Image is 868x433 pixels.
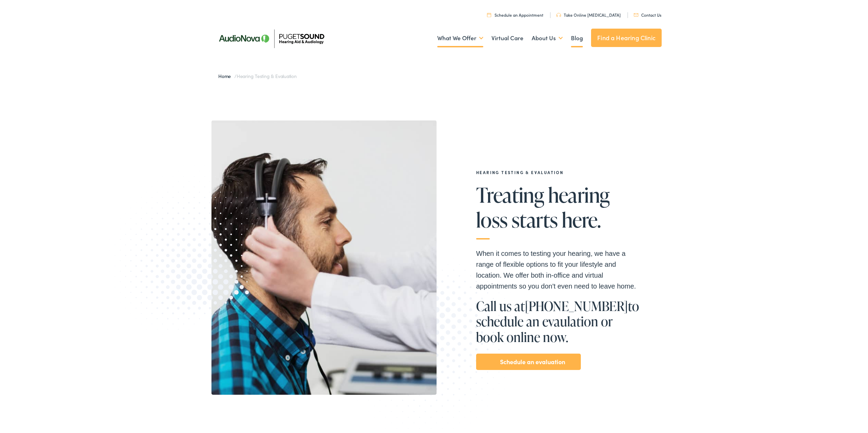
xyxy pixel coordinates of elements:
a: Take Online [MEDICAL_DATA] [556,11,621,16]
a: What We Offer [437,24,483,49]
img: Doctor placing headphones on a male patient during testing [211,119,437,393]
a: Schedule an Appointment [487,11,543,16]
span: loss [476,207,508,230]
a: Home [218,71,234,78]
span: starts [512,207,558,230]
a: Find a Hearing Clinic [591,27,662,46]
img: utility icon [634,12,638,15]
a: Contact Us [634,11,661,16]
a: Schedule an evaluation [500,355,565,366]
img: utility icon [487,11,491,16]
a: About Us [532,24,563,49]
span: here. [562,207,601,230]
span: / [218,71,297,78]
img: Graphic image with a halftone pattern, contributing to the site's visual design. [99,154,279,339]
a: [PHONE_NUMBER] [525,296,628,313]
h1: Call us at to schedule an evaulation or book online now. [476,297,640,344]
h2: Hearing Testing & Evaluation [476,169,640,173]
span: Treating [476,182,544,205]
a: Blog [571,24,583,49]
p: When it comes to testing your hearing, we have a range of flexible options to fit your lifestyle ... [476,247,640,290]
img: utility icon [556,12,561,16]
a: Virtual Care [491,24,524,49]
span: Hearing Testing & Evaluation [237,71,297,78]
span: hearing [548,182,610,205]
